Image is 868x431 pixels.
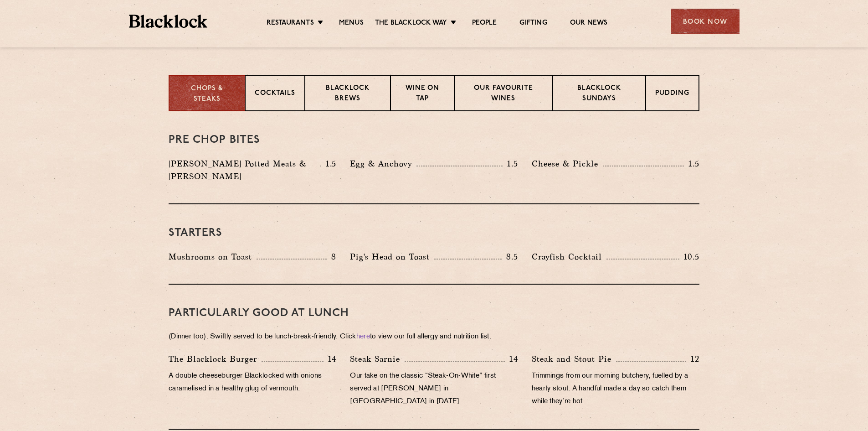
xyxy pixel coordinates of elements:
p: Crayfish Cocktail [532,250,606,263]
p: Blacklock Sundays [562,83,636,105]
a: here [356,333,370,340]
a: People [472,19,497,29]
p: Cheese & Pickle [532,157,603,170]
p: 1.5 [503,158,518,170]
img: BL_Textured_Logo-footer-cropped.svg [129,15,208,28]
p: 14 [324,353,337,365]
p: The Blacklock Burger [169,353,262,365]
p: (Dinner too). Swiftly served to be lunch-break-friendly. Click to view our full allergy and nutri... [169,331,699,343]
a: The Blacklock Way [375,19,447,29]
a: Restaurants [267,19,314,29]
p: 1.5 [321,158,337,170]
h3: Pre Chop Bites [169,134,699,146]
p: Pig's Head on Toast [350,250,434,263]
p: 8.5 [502,251,518,263]
h3: PARTICULARLY GOOD AT LUNCH [169,307,699,319]
p: Cocktails [255,88,295,100]
p: 1.5 [684,158,699,170]
p: Egg & Anchovy [350,157,416,170]
p: Trimmings from our morning butchery, fuelled by a hearty stout. A handful made a day so catch the... [532,370,699,408]
div: Book Now [671,9,740,34]
h3: Starters [169,227,699,239]
p: 10.5 [679,251,699,263]
p: Pudding [655,88,689,100]
p: Blacklock Brews [314,83,381,105]
p: Chops & Steaks [179,84,236,104]
p: [PERSON_NAME] Potted Meats & [PERSON_NAME] [169,157,320,183]
p: Our take on the classic “Steak-On-White” first served at [PERSON_NAME] in [GEOGRAPHIC_DATA] in [D... [350,370,518,408]
a: Our News [570,19,608,29]
p: Steak Sarnie [350,353,405,365]
p: 14 [505,353,518,365]
p: Our favourite wines [464,83,543,105]
p: 8 [327,251,336,263]
p: 12 [686,353,699,365]
p: Mushrooms on Toast [169,250,257,263]
a: Menus [339,19,364,29]
p: A double cheeseburger Blacklocked with onions caramelised in a healthy glug of vermouth. [169,370,336,395]
a: Gifting [519,19,547,29]
p: Steak and Stout Pie [532,353,616,365]
p: Wine on Tap [400,83,445,105]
